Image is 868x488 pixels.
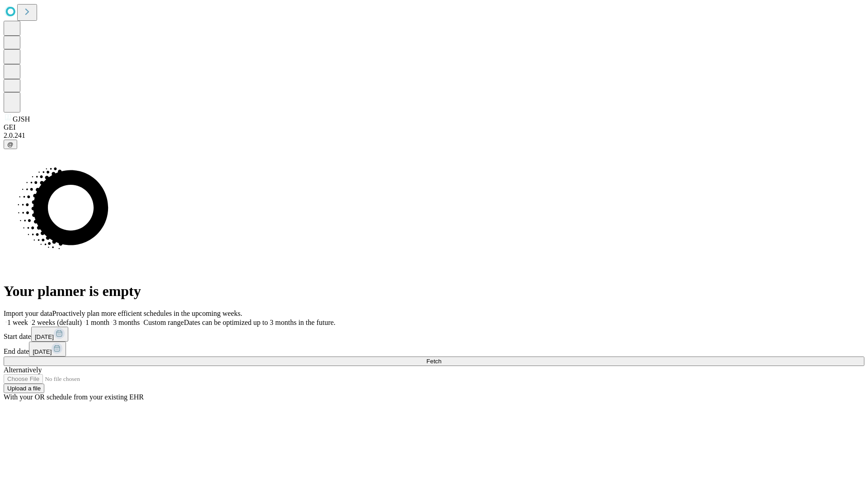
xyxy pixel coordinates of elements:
button: Upload a file [4,384,44,393]
span: Fetch [426,358,441,365]
span: [DATE] [35,333,54,340]
span: 2 weeks (default) [32,319,82,326]
span: 1 week [7,319,28,326]
div: Start date [4,327,864,342]
button: @ [4,140,17,149]
span: Proactively plan more efficient schedules in the upcoming weeks. [52,310,242,317]
span: 1 month [85,319,109,326]
span: Alternatively [4,366,42,374]
h1: Your planner is empty [4,283,864,300]
div: GEI [4,123,864,131]
button: Fetch [4,357,864,366]
span: @ [7,141,14,148]
button: [DATE] [29,342,66,357]
span: Dates can be optimized up to 3 months in the future. [184,319,335,326]
span: 3 months [113,319,140,326]
button: [DATE] [31,327,68,342]
div: 2.0.241 [4,131,864,140]
span: [DATE] [33,348,52,355]
span: With your OR schedule from your existing EHR [4,393,144,401]
span: GJSH [13,115,30,123]
span: Import your data [4,310,52,317]
div: End date [4,342,864,357]
span: Custom range [143,319,184,326]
